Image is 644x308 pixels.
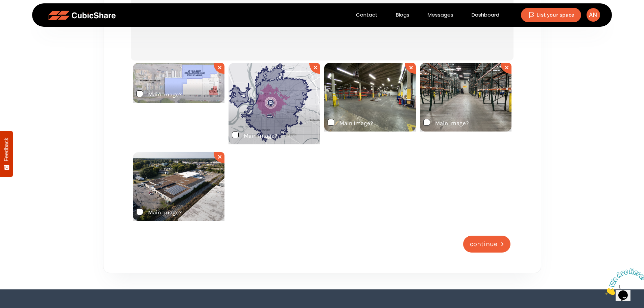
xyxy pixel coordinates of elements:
[387,11,419,19] a: Blogs
[528,11,535,19] img: flag-icon.png
[136,90,221,99] label: Main Image?
[419,11,462,19] a: Messages
[602,266,644,298] iframe: chat widget
[232,132,317,140] label: Main Image?
[328,119,412,128] label: Main Image?
[463,236,510,253] button: continue
[3,138,9,161] span: Feedback
[521,8,581,22] a: List your space
[3,3,5,8] span: 1
[347,11,387,19] a: Contact
[462,11,508,19] a: Dashboard
[136,208,221,217] label: Main Image?
[3,3,45,29] img: Chat attention grabber
[587,8,600,22] button: An
[423,119,508,128] label: Main Image?
[470,239,497,249] span: continue
[536,11,574,18] span: List your space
